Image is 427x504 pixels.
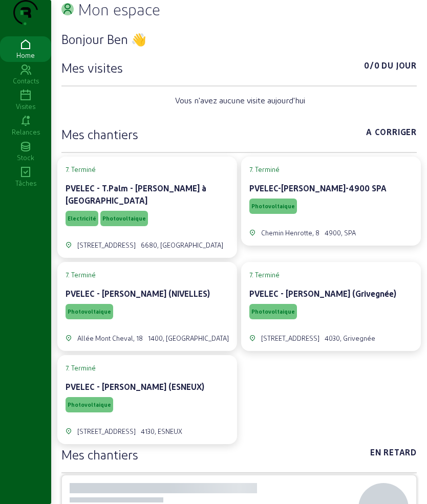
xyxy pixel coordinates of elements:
[77,240,136,250] div: [STREET_ADDRESS]
[66,270,229,279] cam-card-tag: 7. Terminé
[66,183,206,205] cam-card-title: PVELEC - T.Palm - [PERSON_NAME] à [GEOGRAPHIC_DATA]
[148,334,229,343] div: 1400, [GEOGRAPHIC_DATA]
[66,363,229,372] cam-card-tag: 7. Terminé
[325,334,375,343] div: 4030, Grivegnée
[141,427,182,436] div: 4130, ESNEUX
[381,59,417,76] span: Du jour
[261,334,319,343] div: [STREET_ADDRESS]
[68,401,111,408] span: Photovoltaique
[251,203,295,210] span: Photovoltaique
[77,427,136,436] div: [STREET_ADDRESS]
[366,126,417,142] span: A corriger
[66,382,204,391] cam-card-title: PVELEC - [PERSON_NAME] (ESNEUX)
[61,446,138,463] h3: Mes chantiers
[249,165,413,174] cam-card-tag: 7. Terminé
[102,215,146,222] span: Photovoltaique
[175,94,305,106] span: Vous n'avez aucune visite aujourd'hui
[68,215,96,222] span: Electricité
[364,59,379,76] span: 0/0
[68,308,111,315] span: Photovoltaique
[77,334,143,343] div: Allée Mont Cheval, 18
[141,240,223,250] div: 6680, [GEOGRAPHIC_DATA]
[249,289,396,298] cam-card-title: PVELEC - [PERSON_NAME] (Grivegnée)
[66,289,210,298] cam-card-title: PVELEC - [PERSON_NAME] (NIVELLES)
[325,228,356,237] div: 4900, SPA
[370,446,417,463] span: En retard
[249,270,413,279] cam-card-tag: 7. Terminé
[61,31,417,47] h3: Bonjour Ben 👋
[249,183,387,193] cam-card-title: PVELEC-[PERSON_NAME]-4900 SPA
[66,165,229,174] cam-card-tag: 7. Terminé
[61,126,138,142] h3: Mes chantiers
[61,59,123,76] h3: Mes visites
[261,228,319,237] div: Chemin Henrotte, 8
[251,308,295,315] span: Photovoltaique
